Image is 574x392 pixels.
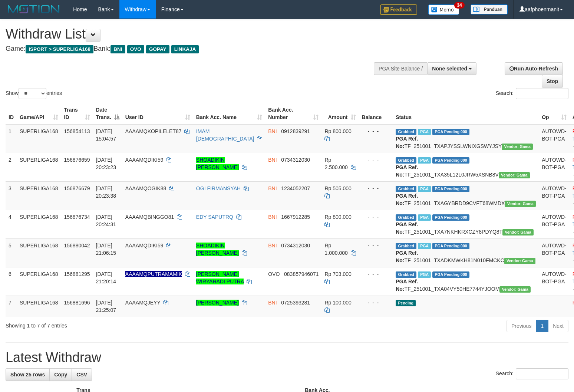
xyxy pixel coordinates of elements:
td: 4 [6,210,17,238]
span: PGA Pending [432,129,469,135]
span: Grabbed [396,129,416,135]
span: OVO [268,271,280,277]
span: Copy 0734312030 to clipboard [281,243,310,248]
span: PGA Pending [432,214,469,221]
span: 156876659 [64,157,90,163]
td: AUTOWD-BOT-PGA [539,210,570,238]
button: None selected [427,62,476,75]
span: Vendor URL: https://trx31.1velocity.biz [499,172,530,178]
th: Date Trans.: activate to sort column descending [93,103,122,124]
label: Search: [496,368,568,379]
b: PGA Ref. No: [396,136,418,149]
td: AUTOWD-BOT-PGA [539,238,570,267]
th: User ID: activate to sort column ascending [122,103,193,124]
span: Vendor URL: https://trx31.1velocity.biz [502,144,533,150]
div: - - - [362,299,390,306]
a: SHOADIKIN [PERSON_NAME] [196,157,239,170]
span: 156876679 [64,185,90,191]
span: LINKAJA [171,45,199,53]
label: Search: [496,88,568,99]
span: Grabbed [396,157,416,164]
span: BNI [268,214,277,220]
th: Bank Acc. Number: activate to sort column ascending [265,103,321,124]
td: TF_251001_TXAGYBRDD9CVFT68WMDX [393,181,539,210]
span: BNI [268,243,277,248]
td: 3 [6,181,17,210]
span: Pending [396,300,416,306]
span: AAAAMQKOPILELET87 [125,128,182,134]
a: [PERSON_NAME] [196,300,239,306]
span: Rp 505.000 [324,185,351,191]
img: panduan.png [471,4,508,14]
span: Marked by aafsoycanthlai [418,157,431,164]
th: Bank Acc. Name: activate to sort column ascending [193,103,265,124]
span: Copy 1234052207 to clipboard [281,185,310,191]
span: BNI [268,128,277,134]
span: Copy 083857946071 to clipboard [284,271,319,277]
span: Marked by aafsoycanthlai [418,186,431,192]
span: BNI [268,185,277,191]
div: - - - [362,156,390,164]
td: SUPERLIGA168 [17,210,61,238]
span: ISPORT > SUPERLIGA168 [26,45,93,53]
img: MOTION_logo.png [6,4,62,15]
td: AUTOWD-BOT-PGA [539,124,570,153]
div: - - - [362,185,390,192]
b: PGA Ref. No: [396,164,418,178]
h1: Latest Withdraw [6,350,568,365]
span: AAAAMQBINGGO81 [125,214,174,220]
td: SUPERLIGA168 [17,181,61,210]
td: TF_251001_TXA35L12L0JRW5XSNB8V [393,153,539,181]
span: [DATE] 20:23:38 [96,185,116,199]
div: PGA Site Balance / [374,62,427,75]
span: Rp 800.000 [324,214,351,220]
td: 1 [6,124,17,153]
a: Copy [49,368,72,381]
span: BNI [268,300,277,306]
th: Balance [359,103,393,124]
span: Copy [54,372,67,378]
div: Showing 1 to 7 of 7 entries [6,319,234,329]
span: BNI [268,157,277,163]
a: EDY SAPUTRQ [196,214,233,220]
span: Copy 1667912285 to clipboard [281,214,310,220]
a: CSV [72,368,92,381]
td: TF_251001_TXADKMWKH81N010FMCKC [393,238,539,267]
span: Grabbed [396,271,416,278]
a: [PERSON_NAME] WIRYAHADI PUTRA [196,271,244,284]
span: Rp 100.000 [324,300,351,306]
th: Amount: activate to sort column ascending [321,103,359,124]
a: Stop [542,75,563,88]
td: AUTOWD-BOT-PGA [539,153,570,181]
span: PGA Pending [432,186,469,192]
div: - - - [362,242,390,249]
td: SUPERLIGA168 [17,124,61,153]
input: Search: [516,88,568,99]
b: PGA Ref. No: [396,250,418,263]
th: Trans ID: activate to sort column ascending [61,103,93,124]
input: Search: [516,368,568,379]
a: Show 25 rows [6,368,50,381]
span: Copy 0734312030 to clipboard [281,157,310,163]
span: AAAAMQOGIK88 [125,185,166,191]
b: PGA Ref. No: [396,221,418,235]
a: SHOADIKIN [PERSON_NAME] [196,243,239,256]
span: Copy 0725393281 to clipboard [281,300,310,306]
td: TF_251001_TXAPJYSSLWNIXGSWYJSY [393,124,539,153]
span: Marked by aafsoycanthlai [418,214,431,221]
span: Vendor URL: https://trx31.1velocity.biz [502,229,534,235]
td: SUPERLIGA168 [17,153,61,181]
span: GOPAY [146,45,169,53]
td: 5 [6,238,17,267]
th: ID [6,103,17,124]
td: TF_251001_TXA04VY50HE7744YJOOM [393,267,539,296]
td: TF_251001_TXA7NKHKRXCZY8PDYQ8T [393,210,539,238]
span: Rp 1.000.000 [324,243,347,256]
span: Vendor URL: https://trx31.1velocity.biz [499,286,531,293]
span: CSV [76,372,87,378]
a: Next [548,320,568,332]
span: Grabbed [396,214,416,221]
span: [DATE] 20:24:31 [96,214,116,227]
span: None selected [432,66,467,72]
span: PGA Pending [432,271,469,278]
